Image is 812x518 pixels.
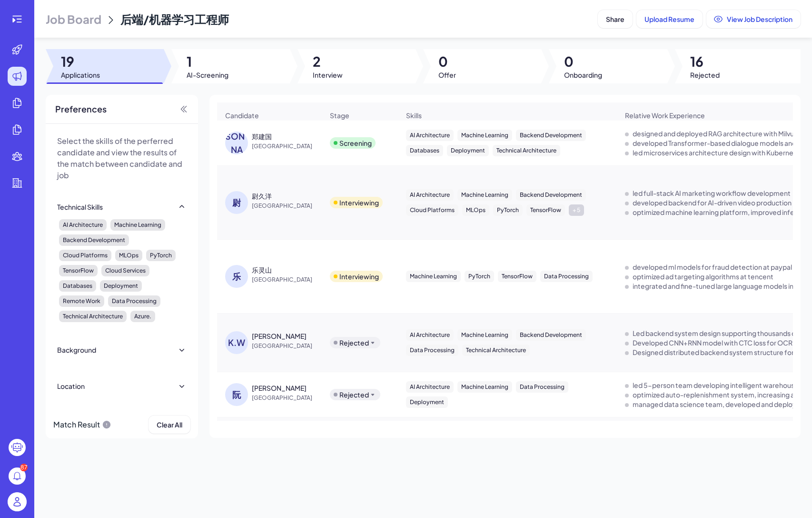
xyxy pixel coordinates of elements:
span: Rejected [690,70,720,80]
div: Rejected [339,338,369,347]
div: Cloud Services [101,265,149,276]
div: Data Processing [540,271,593,282]
div: AI Architecture [406,381,454,393]
span: 后端/机器学习工程师 [120,12,229,26]
span: 0 [564,53,602,70]
div: optimized ad targeting algorithms at tencent [633,272,773,281]
div: Deployment [100,280,142,292]
div: Location [57,381,85,391]
span: [GEOGRAPHIC_DATA] [252,275,323,284]
div: Interviewing [339,198,379,207]
button: Share [598,10,633,28]
div: Technical Architecture [493,145,560,156]
span: Share [606,15,624,23]
span: 16 [690,53,720,70]
span: [GEOGRAPHIC_DATA] [252,142,323,151]
div: AI Architecture [406,130,454,141]
span: [GEOGRAPHIC_DATA] [252,341,323,351]
img: user_logo.png [8,492,27,511]
span: Clear All [157,420,182,429]
div: Background [57,345,96,355]
div: Machine Learning [406,271,461,282]
span: 0 [438,53,456,70]
span: Applications [61,70,100,80]
p: Select the skills of the perferred candidate and view the results of the match between candidate ... [57,135,187,181]
div: TensorFlow [59,265,98,276]
div: Technical Architecture [59,311,127,322]
div: TensorFlow [498,271,536,282]
span: [GEOGRAPHIC_DATA] [252,393,323,403]
div: 郑建国 [252,132,272,141]
div: Data Processing [516,381,568,393]
button: Clear All [149,416,190,434]
div: TensorFlow [526,204,565,216]
div: Cloud Platforms [406,204,458,216]
div: AI Architecture [406,329,454,341]
div: KEHWA WENG [252,331,307,341]
div: Databases [59,280,96,292]
div: Data Processing [108,295,160,307]
span: Offer [438,70,456,80]
div: 乐灵山 [252,265,272,274]
div: + 5 [569,204,584,216]
div: Machine Learning [457,329,512,341]
div: AI Architecture [59,219,107,231]
div: Technical Architecture [462,345,530,356]
div: Screening [339,138,372,148]
span: AI-Screening [187,70,228,80]
span: Candidate [225,111,259,120]
div: AI Architecture [406,189,454,201]
span: View Job Description [727,15,792,23]
div: MLOps [115,250,142,261]
div: 乐 [225,265,248,288]
div: Machine Learning [457,130,512,141]
span: Relative Work Experience [625,111,705,120]
div: 尉久洋 [252,191,272,201]
div: Backend Development [516,189,586,201]
div: Rejected [339,390,369,399]
span: Interview [313,70,343,80]
span: 2 [313,53,343,70]
div: Interviewing [339,272,379,281]
span: 19 [61,53,100,70]
button: Upload Resume [636,10,703,28]
span: Preferences [55,102,107,116]
span: Skills [406,111,422,120]
div: Deployment [406,396,448,408]
div: 尉 [225,191,248,214]
div: 阮 [225,383,248,406]
span: Onboarding [564,70,602,80]
div: Machine Learning [457,189,512,201]
div: Backend Development [516,130,586,141]
div: MLOps [462,204,489,216]
span: [GEOGRAPHIC_DATA] [252,201,323,211]
div: K.W [225,331,248,354]
span: Stage [330,111,349,120]
div: Machine Learning [457,381,512,393]
div: Backend Development [59,234,129,246]
div: 阮田 [252,383,307,393]
div: PyTorch [493,204,523,216]
div: Remote Work [59,295,104,307]
span: Job Board [46,11,101,27]
div: [PERSON_NAME] [225,132,248,154]
div: Technical Skills [57,202,103,212]
div: Backend Development [516,329,586,341]
div: Deployment [447,145,489,156]
div: PyTorch [146,250,176,261]
div: Databases [406,145,443,156]
div: Cloud Platforms [59,250,111,261]
div: developed ml models for fraud detection at paypal [633,262,792,272]
button: View Job Description [706,10,801,28]
div: Match Result [53,416,111,434]
div: Azure. [130,311,155,322]
div: led full-stack AI marketing workflow development [633,188,791,198]
div: PyTorch [465,271,494,282]
span: 1 [187,53,228,70]
div: Data Processing [406,345,458,356]
span: Upload Resume [644,15,694,23]
div: Machine Learning [110,219,165,231]
div: 87 [20,464,28,471]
